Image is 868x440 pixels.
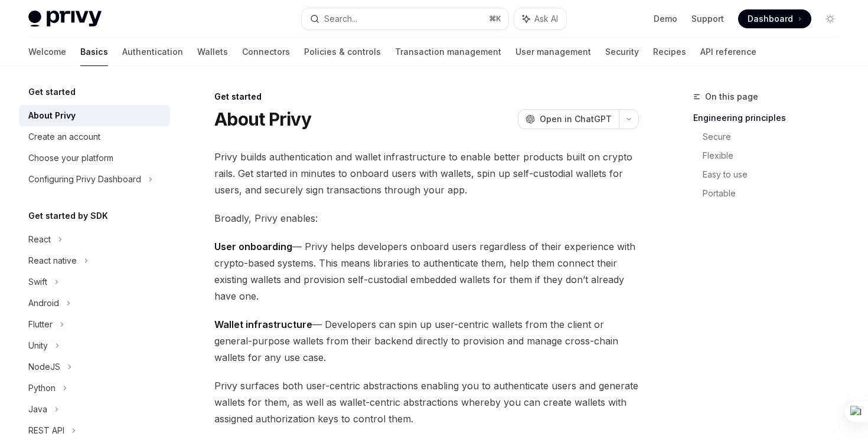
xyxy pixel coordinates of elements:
strong: User onboarding [214,241,292,252]
span: Privy surfaces both user-centric abstractions enabling you to authenticate users and generate wal... [214,377,639,427]
div: Configuring Privy Dashboard [28,172,141,186]
div: Android [28,296,59,310]
a: Engineering principles [693,109,849,127]
a: Welcome [28,38,66,66]
span: Privy builds authentication and wallet infrastructure to enable better products built on crypto r... [214,149,639,198]
a: Transaction management [395,38,501,66]
strong: Wallet infrastructure [214,318,312,330]
div: Choose your platform [28,151,113,165]
a: Policies & controls [304,38,381,66]
a: Authentication [122,38,183,66]
a: Support [691,13,724,25]
a: API reference [700,38,756,66]
button: Open in ChatGPT [518,109,619,129]
span: Ask AI [534,13,558,25]
button: Toggle dark mode [821,9,840,28]
div: Create an account [28,130,100,144]
div: Swift [28,275,47,289]
span: Open in ChatGPT [540,113,612,125]
div: Python [28,381,56,395]
span: ⌘ K [489,14,501,24]
a: Secure [703,127,849,146]
a: Recipes [653,38,686,66]
span: — Privy helps developers onboard users regardless of their experience with crypto-based systems. ... [214,238,639,304]
div: React native [28,254,77,268]
div: React [28,232,51,247]
div: REST API [28,423,64,438]
span: Dashboard [748,13,793,25]
div: Flutter [28,317,53,331]
a: Easy to use [703,165,849,184]
a: Demo [654,13,677,25]
div: Java [28,402,47,416]
a: Wallets [197,38,228,66]
a: User management [515,38,591,66]
a: Dashboard [738,9,811,28]
button: Ask AI [514,8,566,29]
span: — Developers can spin up user-centric wallets from the client or general-purpose wallets from the... [214,316,639,366]
a: About Privy [19,105,170,126]
a: Create an account [19,126,170,147]
div: Get started [214,91,639,103]
h5: Get started [28,85,76,99]
a: Portable [703,184,849,203]
a: Connectors [242,38,290,66]
div: Unity [28,339,48,353]
span: On this page [705,90,758,104]
a: Basics [80,38,108,66]
div: Search... [324,12,357,26]
span: Broadly, Privy enables: [214,210,639,226]
div: NodeJS [28,360,60,374]
h5: Get started by SDK [28,209,108,223]
a: Flexible [703,146,849,165]
h1: About Privy [214,109,311,130]
div: About Privy [28,109,76,123]
button: Search...⌘K [302,8,508,29]
a: Security [605,38,639,66]
img: light logo [28,11,102,27]
a: Choose your platform [19,147,170,169]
